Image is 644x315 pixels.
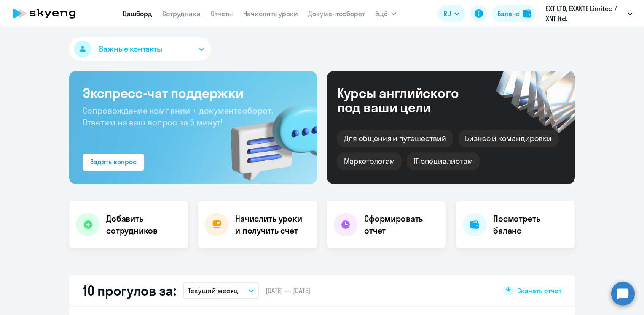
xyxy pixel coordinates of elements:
[364,213,439,236] h4: Сформировать отчет
[99,43,162,54] span: Важные контакты
[337,86,481,114] div: Курсы английского под ваши цели
[266,286,310,295] span: [DATE] — [DATE]
[407,152,479,170] div: IT-специалистам
[337,152,402,170] div: Маркетологам
[517,286,561,295] span: Скачать отчет
[493,213,568,236] h4: Посмотреть баланс
[83,282,176,299] h2: 10 прогулов за:
[437,5,465,22] button: RU
[211,9,233,18] a: Отчеты
[337,130,453,147] div: Для общения и путешествий
[542,3,637,24] button: EXT LTD, ‎EXANTE Limited / XNT ltd.
[375,5,396,22] button: Ещё
[106,213,181,236] h4: Добавить сотрудников
[69,37,211,61] button: Важные контакты
[162,9,201,18] a: Сотрудники
[188,285,238,296] p: Текущий месяц
[183,282,259,299] button: Текущий месяц
[492,5,537,22] button: Балансbalance
[83,154,144,171] button: Задать вопрос
[90,157,137,167] div: Задать вопрос
[308,9,365,18] a: Документооборот
[523,9,531,18] img: balance
[83,84,303,101] h3: Экспресс-чат поддержки
[123,9,152,18] a: Дашборд
[546,3,624,24] p: EXT LTD, ‎EXANTE Limited / XNT ltd.
[443,8,451,19] span: RU
[458,130,558,147] div: Бизнес и командировки
[235,213,309,236] h4: Начислить уроки и получить счёт
[375,8,388,19] span: Ещё
[243,9,298,18] a: Начислить уроки
[219,89,317,184] img: bg-img
[83,105,273,128] span: Сопровождение компании + документооборот. Ответим на ваш вопрос за 5 минут!
[497,8,520,19] div: Баланс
